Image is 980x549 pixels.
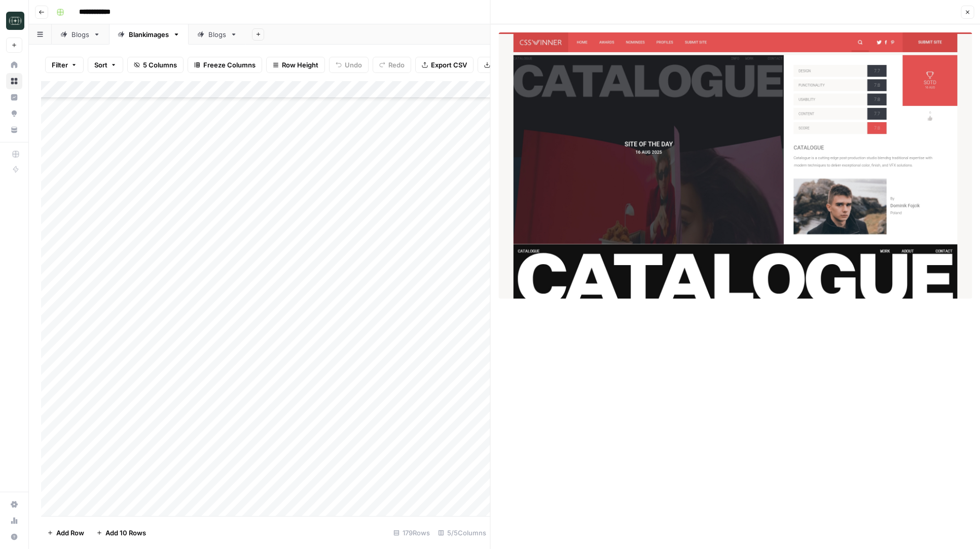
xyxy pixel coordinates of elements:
[6,529,22,545] button: Help + Support
[52,60,68,70] span: Filter
[6,513,22,529] a: Usage
[6,122,22,138] a: Your Data
[208,29,226,40] div: Blogs
[282,60,318,70] span: Row Height
[56,528,84,538] span: Add Row
[434,525,490,541] div: 5/5 Columns
[127,57,184,73] button: 5 Columns
[6,89,22,105] a: Insights
[329,57,369,73] button: Undo
[6,73,22,89] a: Browse
[345,60,362,70] span: Undo
[129,29,169,40] div: Blankimages
[90,525,152,541] button: Add 10 Rows
[109,24,189,45] a: Blankimages
[143,60,177,70] span: 5 Columns
[71,29,89,40] div: Blogs
[499,32,972,299] img: Row/Cell
[203,60,256,70] span: Freeze Columns
[266,57,325,73] button: Row Height
[6,57,22,73] a: Home
[189,24,246,45] a: Blogs
[389,525,434,541] div: 179 Rows
[188,57,262,73] button: Freeze Columns
[105,528,146,538] span: Add 10 Rows
[52,24,109,45] a: Blogs
[45,57,84,73] button: Filter
[88,57,123,73] button: Sort
[431,60,467,70] span: Export CSV
[41,525,90,541] button: Add Row
[388,60,405,70] span: Redo
[94,60,107,70] span: Sort
[6,12,24,30] img: Catalyst Logo
[6,8,22,33] button: Workspace: Catalyst
[415,57,474,73] button: Export CSV
[6,496,22,513] a: Settings
[6,105,22,122] a: Opportunities
[373,57,411,73] button: Redo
